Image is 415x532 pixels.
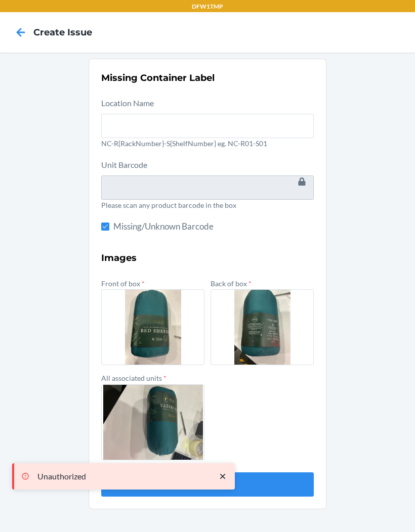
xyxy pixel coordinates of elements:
[101,71,314,84] h2: Missing Container Label
[101,374,167,382] label: All associated units
[192,2,223,11] p: DFW1TMP
[211,279,252,288] label: Back of box
[101,200,314,210] p: Please scan any product barcode in the box
[101,223,109,231] input: Missing/Unknown Barcode
[33,26,92,39] h4: Create Issue
[101,98,154,108] label: Location Name
[101,160,147,169] label: Unit Barcode
[101,279,145,288] label: Front of box
[101,138,314,149] p: NC-R{RackNumber}-S{ShelfNumber} eg. NC-R01-S01
[101,251,314,264] h3: Images
[218,471,228,481] svg: close toast
[113,220,314,233] span: Missing/Unknown Barcode
[37,471,207,481] p: Unauthorized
